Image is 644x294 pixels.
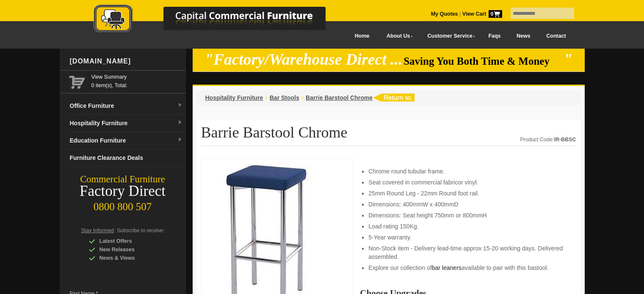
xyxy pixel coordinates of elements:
[306,94,373,101] a: Barrie Barstool Chrome
[368,178,567,187] li: Seat covered in commercial fabricor vinyl.
[66,132,186,149] a: Education Furnituredropdown
[89,237,169,245] div: Latest Offers
[177,137,182,143] img: dropdown
[538,27,574,46] a: Contact
[520,135,576,144] div: Product Code:
[201,124,576,146] h1: Barrie Barstool Chrome
[205,94,263,101] a: Hospitality Furniture
[368,244,567,261] li: Non-Stock item - Delivery lead-time approx 15-20 working days. Delivered assembled.
[205,51,402,68] em: "Factory/Warehouse Direct ...
[89,245,169,254] div: New Releases
[66,115,186,132] a: Hospitality Furnituredropdown
[117,228,164,234] span: Subscribe to receive:
[509,27,538,46] a: News
[89,254,169,262] div: News & Views
[270,94,299,101] a: Bar Stools
[418,27,480,46] a: Customer Service
[60,173,186,185] div: Commercial Furniture
[368,233,567,242] li: 5-Year warranty.
[461,11,502,17] a: View Cart0
[70,4,367,35] img: Capital Commercial Furniture Logo
[177,103,182,108] img: dropdown
[60,197,186,213] div: 0800 800 507
[91,73,182,88] span: 0 item(s), Total:
[81,228,114,234] span: Stay Informed
[432,264,462,271] a: bar leaners
[373,93,415,102] img: return to
[377,27,418,46] a: About Us
[91,73,182,81] a: View Summary
[462,11,502,17] strong: View Cart
[431,11,458,17] a: My Quotes
[70,4,367,38] a: Capital Commercial Furniture Logo
[404,55,562,67] span: Saving You Both Time & Money
[489,10,502,18] span: 0
[66,49,186,74] div: [DOMAIN_NAME]
[368,211,567,220] li: Dimensions: Seat height 750mm or 800mmH
[368,167,567,176] li: Chrome round tubular frame.
[368,200,567,209] li: Dimensions: 400mmW x 400mmD
[481,27,509,46] a: Faqs
[368,222,567,231] li: Load rating 150Kg.
[177,120,182,125] img: dropdown
[60,185,186,197] div: Factory Direct
[368,264,567,272] li: Explore our collection of available to pair with this bastool.
[368,189,567,198] li: 25mm Round Leg - 22mm Round foot rail.
[554,137,576,143] strong: IR-BBSC
[301,93,304,102] li: ›
[564,51,572,68] em: "
[265,93,267,102] li: ›
[66,149,186,167] a: Furniture Clearance Deals
[66,97,186,115] a: Office Furnituredropdown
